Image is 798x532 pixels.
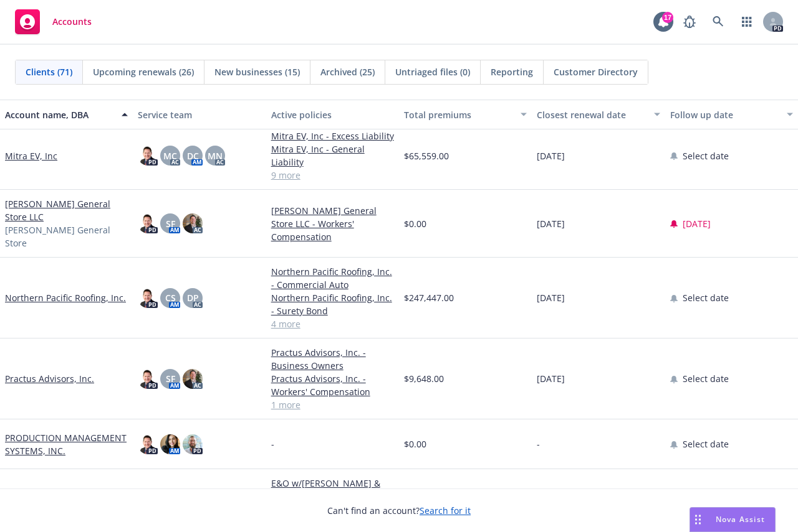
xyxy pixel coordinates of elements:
[166,217,175,230] span: SF
[665,100,798,129] button: Follow up date
[271,142,394,169] a: Mitra EV, Inc - General Liability
[327,504,471,517] span: Can't find an account?
[690,508,706,531] div: Drag to move
[133,100,266,129] button: Service team
[320,65,375,78] span: Archived (25)
[537,372,565,385] span: [DATE]
[491,65,533,78] span: Reporting
[214,65,300,78] span: New businesses (15)
[138,369,158,389] img: photo
[5,431,128,457] a: PRODUCTION MANAGEMENT SYSTEMS, INC.
[677,9,702,34] a: Report a Bug
[52,17,92,27] span: Accounts
[183,434,203,454] img: photo
[187,149,199,162] span: DC
[271,372,394,398] a: Practus Advisors, Inc. - Workers' Compensation
[683,217,711,230] span: [DATE]
[138,434,158,454] img: photo
[271,169,394,182] a: 9 more
[138,288,158,308] img: photo
[271,265,394,291] a: Northern Pacific Roofing, Inc. - Commercial Auto
[160,434,180,454] img: photo
[404,291,454,304] span: $247,447.00
[271,398,394,411] a: 1 more
[537,437,540,450] span: -
[271,108,394,121] div: Active policies
[404,437,426,450] span: $0.00
[683,372,729,385] span: Select date
[554,65,638,78] span: Customer Directory
[537,291,565,304] span: [DATE]
[271,317,394,330] a: 4 more
[208,149,223,162] span: MN
[683,437,729,450] span: Select date
[683,291,729,304] span: Select date
[5,223,128,250] span: [PERSON_NAME] General Store
[266,100,399,129] button: Active policies
[5,197,128,223] a: [PERSON_NAME] General Store LLC
[163,149,177,162] span: MC
[404,217,426,230] span: $0.00
[670,108,779,121] div: Follow up date
[662,12,673,23] div: 17
[706,9,731,34] a: Search
[404,149,449,162] span: $65,559.00
[5,108,114,121] div: Account name, DBA
[537,108,646,121] div: Closest renewal date
[404,372,444,385] span: $9,648.00
[716,514,765,525] span: Nova Assist
[395,65,470,78] span: Untriaged files (0)
[166,372,175,385] span: SF
[10,4,97,39] a: Accounts
[183,213,203,233] img: photo
[165,291,176,304] span: CS
[271,477,394,503] a: E&O w/[PERSON_NAME] & Cyber
[271,129,394,142] a: Mitra EV, Inc - Excess Liability
[5,149,57,162] a: Mitra EV, Inc
[537,217,565,230] span: [DATE]
[187,291,199,304] span: DP
[26,65,72,78] span: Clients (71)
[271,437,274,450] span: -
[683,149,729,162] span: Select date
[404,108,513,121] div: Total premiums
[420,505,471,516] a: Search for it
[399,100,532,129] button: Total premiums
[271,346,394,372] a: Practus Advisors, Inc. - Business Owners
[537,149,565,162] span: [DATE]
[690,507,776,532] button: Nova Assist
[93,65,194,78] span: Upcoming renewals (26)
[138,108,261,121] div: Service team
[183,369,203,389] img: photo
[532,100,665,129] button: Closest renewal date
[271,291,394,317] a: Northern Pacific Roofing, Inc. - Surety Bond
[734,9,759,34] a: Switch app
[138,213,158,233] img: photo
[5,372,94,385] a: Practus Advisors, Inc.
[5,291,126,304] a: Northern Pacific Roofing, Inc.
[138,146,158,166] img: photo
[271,204,394,243] a: [PERSON_NAME] General Store LLC - Workers' Compensation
